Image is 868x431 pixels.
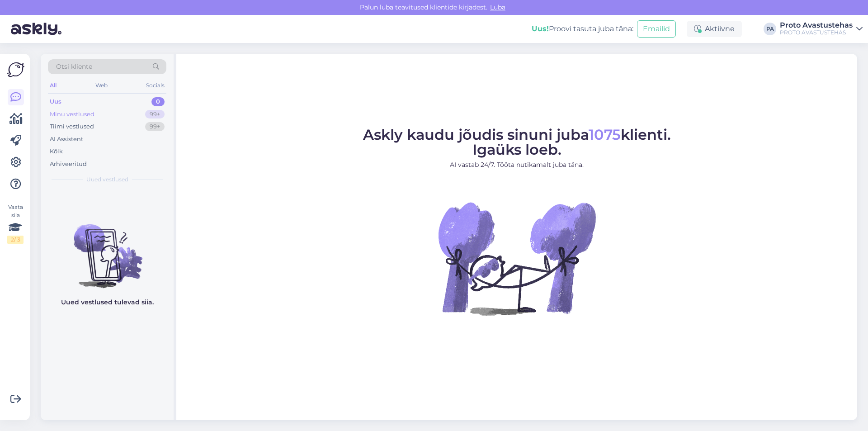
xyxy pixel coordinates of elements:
[7,236,24,244] div: 2 / 3
[487,3,508,11] span: Luba
[48,80,58,91] div: All
[144,80,166,91] div: Socials
[145,110,165,119] div: 99+
[532,24,633,34] div: Proovi tasuta juba täna:
[780,22,853,29] div: Proto Avastustehas
[780,29,853,36] div: PROTO AVASTUSTEHAS
[50,110,94,119] div: Minu vestlused
[50,97,61,106] div: Uus
[589,126,621,143] span: 1075
[435,177,598,340] img: No Chat active
[637,20,676,38] button: Emailid
[61,298,154,307] p: Uued vestlused tulevad siia.
[363,160,671,170] p: AI vastab 24/7. Tööta nutikamalt juba täna.
[151,97,165,106] div: 0
[86,175,128,184] span: Uued vestlused
[687,21,742,37] div: Aktiivne
[50,160,87,169] div: Arhiveeritud
[50,147,63,156] div: Kõik
[780,22,863,36] a: Proto AvastustehasPROTO AVASTUSTEHAS
[7,203,24,244] div: Vaata siia
[764,23,776,35] div: PA
[532,24,549,33] b: Uus!
[41,208,174,289] img: No chats
[50,135,83,144] div: AI Assistent
[363,126,671,158] span: Askly kaudu jõudis sinuni juba klienti. Igaüks loeb.
[56,62,92,71] span: Otsi kliente
[50,122,94,131] div: Tiimi vestlused
[7,61,24,78] img: Askly Logo
[94,80,109,91] div: Web
[145,122,165,131] div: 99+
